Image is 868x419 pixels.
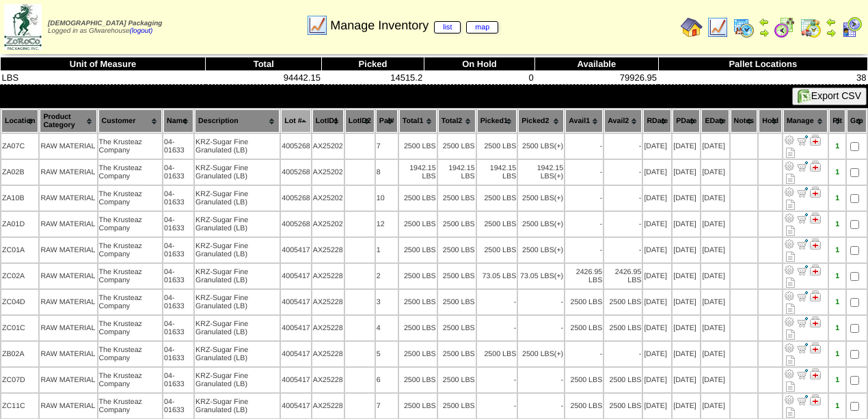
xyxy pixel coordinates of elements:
[438,109,476,133] th: Total2
[281,290,311,314] td: 4005417
[163,342,193,366] td: 04-01633
[98,264,163,288] td: The Krusteaz Company
[673,342,700,366] td: [DATE]
[810,187,821,198] img: Manage Hold
[477,238,517,262] td: 2500 LBS
[477,342,517,366] td: 2500 LBS
[163,160,193,185] td: 04-01633
[477,368,517,392] td: -
[604,109,642,133] th: Avail2
[701,212,729,236] td: [DATE]
[40,368,96,392] td: RAW MATERIAL
[643,160,671,185] td: [DATE]
[477,264,517,288] td: 73.05 LBS
[399,368,437,392] td: 2500 LBS
[565,290,603,314] td: 2500 LBS
[797,161,808,172] img: Move
[701,316,729,340] td: [DATE]
[565,109,603,133] th: Avail1
[800,16,822,38] img: calendarinout.gif
[281,342,311,366] td: 4005417
[98,394,163,418] td: The Krusteaz Company
[399,316,437,340] td: 2500 LBS
[604,186,642,211] td: -
[376,109,398,133] th: Pal#
[797,316,808,327] img: Move
[830,324,845,332] div: 1
[477,160,517,185] td: 1942.15 LBS
[477,212,517,236] td: 2500 LBS
[399,264,437,288] td: 2500 LBS
[554,142,563,150] div: (+)
[1,57,206,71] th: Unit of Measure
[554,350,563,358] div: (+)
[841,16,863,38] img: calendarcustomer.gif
[48,20,162,35] span: Logged in as Gfwarehouse
[477,186,517,211] td: 2500 LBS
[163,290,193,314] td: 04-01633
[810,342,821,353] img: Manage Hold
[195,134,280,159] td: KRZ-Sugar Fine Granulated (LB)
[797,187,808,198] img: Move
[792,87,867,105] button: Export CSV
[565,368,603,392] td: 2500 LBS
[604,160,642,185] td: -
[98,186,163,211] td: The Krusteaz Company
[399,238,437,262] td: 2500 LBS
[330,18,498,33] span: Manage Inventory
[784,135,795,146] img: Adjust
[518,186,564,211] td: 2500 LBS
[206,57,322,71] th: Total
[376,238,398,262] td: 1
[673,368,700,392] td: [DATE]
[830,246,845,254] div: 1
[784,213,795,224] img: Adjust
[518,394,564,418] td: -
[565,264,603,288] td: 2426.95 LBS
[604,264,642,288] td: 2426.95 LBS
[786,329,795,340] i: Note
[1,290,38,314] td: ZC04D
[604,290,642,314] td: 2500 LBS
[40,290,96,314] td: RAW MATERIAL
[830,298,845,306] div: 1
[810,316,821,327] img: Manage Hold
[759,27,770,38] img: arrowright.gif
[643,290,671,314] td: [DATE]
[1,109,38,133] th: Location
[281,212,311,236] td: 4005268
[604,394,642,418] td: 2500 LBS
[163,316,193,340] td: 04-01633
[98,238,163,262] td: The Krusteaz Company
[830,220,845,228] div: 1
[810,161,821,172] img: Manage Hold
[643,316,671,340] td: [DATE]
[98,316,163,340] td: The Krusteaz Company
[281,394,311,418] td: 4005417
[4,4,42,50] img: zoroco-logo-small.webp
[306,14,328,36] img: line_graph.gif
[98,109,163,133] th: Customer
[701,186,729,211] td: [DATE]
[658,57,867,71] th: Pallet Locations
[731,109,758,133] th: Notes
[535,57,658,71] th: Available
[376,342,398,366] td: 5
[518,290,564,314] td: -
[376,368,398,392] td: 6
[98,212,163,236] td: The Krusteaz Company
[477,290,517,314] td: -
[673,316,700,340] td: [DATE]
[554,220,563,228] div: (+)
[40,264,96,288] td: RAW MATERIAL
[312,290,344,314] td: AX25228
[830,350,845,358] div: 1
[163,264,193,288] td: 04-01633
[518,316,564,340] td: -
[163,238,193,262] td: 04-01633
[322,71,424,85] td: 14515.2
[673,186,700,211] td: [DATE]
[40,238,96,262] td: RAW MATERIAL
[701,264,729,288] td: [DATE]
[784,265,795,275] img: Adjust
